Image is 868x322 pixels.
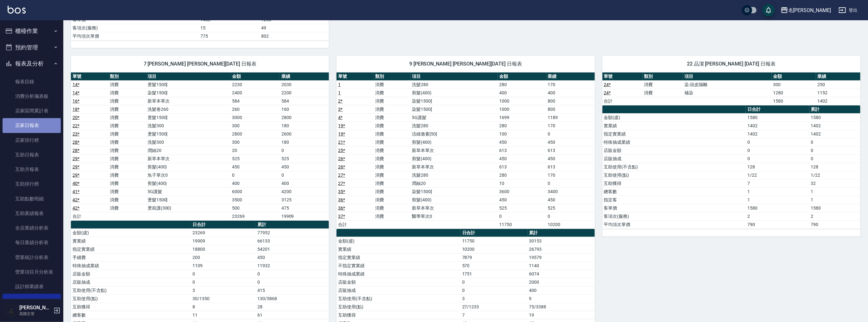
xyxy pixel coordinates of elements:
[528,262,595,270] td: 1140
[788,6,831,14] div: 名[PERSON_NAME]
[809,163,860,171] td: 128
[3,279,61,294] a: 設計師業績表
[108,138,146,146] td: 消費
[374,171,411,179] td: 消費
[146,97,230,105] td: 新草本單次
[108,196,146,204] td: 消費
[546,146,595,155] td: 613
[191,262,256,270] td: 1109
[230,196,280,204] td: 3500
[374,130,411,138] td: 消費
[108,97,146,105] td: 消費
[411,73,498,81] th: 項目
[498,113,546,122] td: 1699
[809,187,860,196] td: 1
[546,80,595,89] td: 170
[337,73,374,81] th: 單號
[230,212,280,220] td: 23269
[602,97,643,105] td: 合計
[71,253,191,262] td: 手續費
[191,229,256,237] td: 23269
[230,179,280,187] td: 400
[772,97,816,105] td: 1580
[71,286,191,294] td: 互助使用(不含點)
[602,122,746,130] td: 實業績
[3,39,61,56] button: 預約管理
[602,138,746,146] td: 特殊抽成業績
[461,245,528,253] td: 10200
[809,171,860,179] td: 1/22
[461,286,528,294] td: 0
[5,304,18,317] img: Person
[230,80,280,89] td: 2230
[108,113,146,122] td: 消費
[79,61,321,67] span: 7 [PERSON_NAME] [PERSON_NAME][DATE] 日報表
[809,212,860,220] td: 2
[809,113,860,122] td: 1580
[528,270,595,278] td: 6074
[108,155,146,163] td: 消費
[498,138,546,146] td: 450
[230,97,280,105] td: 584
[746,212,809,220] td: 2
[374,80,411,89] td: 消費
[746,171,809,179] td: 1/22
[602,155,746,163] td: 店販抽成
[146,163,230,171] td: 剪髮(400)
[71,262,191,270] td: 特殊抽成業績
[461,253,528,262] td: 7879
[280,105,329,113] td: 160
[746,146,809,155] td: 0
[191,286,256,294] td: 3
[498,212,546,220] td: 0
[230,204,280,212] td: 500
[71,237,191,245] td: 實業績
[280,122,329,130] td: 180
[411,212,498,220] td: 醫學單次0
[374,204,411,212] td: 消費
[602,73,643,81] th: 單號
[230,113,280,122] td: 3000
[108,80,146,89] td: 消費
[146,89,230,97] td: 染髮1500]
[146,105,230,113] td: 洗髮卷260
[746,155,809,163] td: 0
[280,130,329,138] td: 2600
[374,122,411,130] td: 消費
[683,89,772,97] td: 補染
[643,80,683,89] td: 消費
[498,146,546,155] td: 613
[3,265,61,279] a: 營業項目月分析表
[546,187,595,196] td: 3400
[230,163,280,171] td: 450
[374,196,411,204] td: 消費
[546,89,595,97] td: 400
[374,113,411,122] td: 消費
[280,80,329,89] td: 2030
[546,97,595,105] td: 800
[602,113,746,122] td: 金額(虛)
[230,171,280,179] td: 0
[411,130,498,138] td: 活綠激素[50]
[146,122,230,130] td: 洗髮300
[256,237,329,245] td: 66133
[256,278,329,286] td: 0
[19,305,52,311] h5: [PERSON_NAME]
[108,171,146,179] td: 消費
[411,163,498,171] td: 新草本單次
[146,80,230,89] td: 燙髮1500]
[191,245,256,253] td: 18800
[809,138,860,146] td: 0
[146,155,230,163] td: 新草本單次
[337,220,374,229] td: 合計
[528,229,595,237] th: 累計
[746,220,809,229] td: 790
[71,24,199,32] td: 客項次(服務)
[643,73,683,81] th: 類別
[108,146,146,155] td: 消費
[411,187,498,196] td: 染髮1500]
[146,146,230,155] td: 潤絲20
[602,179,746,187] td: 互助獲得
[546,130,595,138] td: 0
[280,89,329,97] td: 2200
